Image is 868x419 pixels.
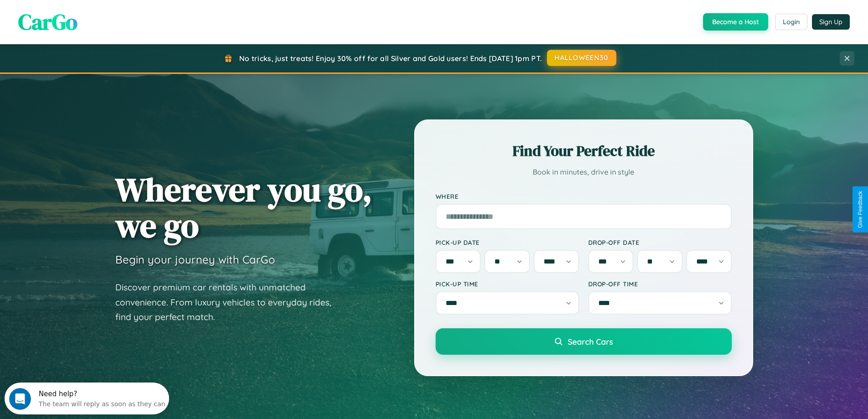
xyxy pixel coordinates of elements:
[34,8,161,15] div: Need help?
[34,15,161,25] div: The team will reply as soon as they can
[436,141,732,161] h2: Find Your Perfect Ride
[775,14,807,30] button: Login
[115,280,343,325] p: Discover premium car rentals with unmatched convenience. From luxury vehicles to everyday rides, ...
[436,280,579,288] label: Pick-up Time
[436,238,579,246] label: Pick-up Date
[115,253,275,266] h3: Begin your journey with CarGo
[703,13,768,31] button: Become a Host
[9,388,31,410] iframe: Intercom live chat
[436,328,732,355] button: Search Cars
[568,336,613,347] span: Search Cars
[547,50,616,66] button: HALLOWEEN30
[436,192,732,200] label: Where
[812,14,850,30] button: Sign Up
[588,238,732,246] label: Drop-off Date
[436,166,732,179] p: Book in minutes, drive in style
[239,54,542,63] span: No tricks, just treats! Enjoy 30% off for all Silver and Gold users! Ends [DATE] 1pm PT.
[4,4,169,29] div: Open Intercom Messenger
[115,171,372,243] h1: Wherever you go, we go
[588,280,732,288] label: Drop-off Time
[5,383,169,414] iframe: Intercom live chat discovery launcher
[857,191,863,228] div: Give Feedback
[18,7,77,37] span: CarGo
